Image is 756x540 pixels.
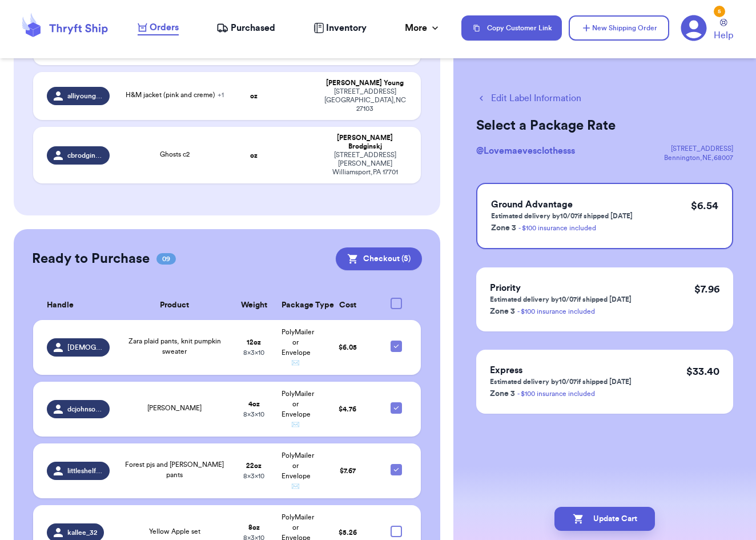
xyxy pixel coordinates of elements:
[461,15,562,41] button: Copy Customer Link
[490,390,515,398] span: Zone 3
[116,291,233,320] th: Product
[714,19,733,42] a: Help
[694,281,719,297] p: $ 7.96
[664,144,733,153] div: [STREET_ADDRESS]
[313,21,367,35] a: Inventory
[247,339,261,346] strong: 12 oz
[476,146,575,155] span: @ Lovemaevesclothesss
[339,344,357,351] span: $ 6.05
[491,200,573,209] span: Ground Advantage
[405,21,441,35] div: More
[250,93,258,99] strong: oz
[248,524,260,531] strong: 8 oz
[490,283,521,293] span: Priority
[156,253,176,265] span: 09
[326,21,367,35] span: Inventory
[686,363,719,379] p: $ 33.40
[149,528,200,535] span: Yellow Apple set
[490,377,632,386] p: Estimated delivery by 10/07 if shipped [DATE]
[476,117,733,135] h2: Select a Package Rate
[714,6,725,17] div: 5
[67,466,103,475] span: littleshelf_books
[233,291,275,320] th: Weight
[316,291,379,320] th: Cost
[336,247,422,270] button: Checkout (5)
[491,211,633,221] p: Estimated delivery by 10/07 if shipped [DATE]
[569,15,669,41] button: New Shipping Order
[160,151,190,158] span: Ghosts c2
[339,406,356,413] span: $ 4.76
[250,152,258,159] strong: oz
[128,338,221,355] span: Zara plaid pants, knit pumpkin sweater
[282,390,314,428] span: PolyMailer or Envelope ✉️
[490,295,632,304] p: Estimated delivery by 10/07 if shipped [DATE]
[681,15,707,41] a: 5
[125,461,224,478] span: Forest pjs and [PERSON_NAME] pants
[339,529,357,536] span: $ 5.26
[243,473,264,479] span: 8 x 3 x 10
[340,467,356,474] span: $ 7.67
[67,91,103,101] span: alliyoung22
[490,307,515,315] span: Zone 3
[216,21,275,35] a: Purchased
[282,329,314,366] span: PolyMailer or Envelope ✉️
[32,250,150,268] h2: Ready to Purchase
[231,21,275,35] span: Purchased
[517,308,595,315] a: - $100 insurance included
[517,390,595,397] a: - $100 insurance included
[714,29,733,42] span: Help
[554,507,655,531] button: Update Cart
[243,349,264,356] span: 8 x 3 x 10
[518,225,596,231] a: - $100 insurance included
[282,452,314,490] span: PolyMailer or Envelope ✉️
[147,405,202,411] span: [PERSON_NAME]
[275,291,316,320] th: Package Type
[218,91,224,98] span: + 1
[138,21,179,35] a: Orders
[47,299,74,311] span: Handle
[150,21,179,34] span: Orders
[323,134,407,151] div: [PERSON_NAME] Brodginskj
[67,343,103,352] span: [DEMOGRAPHIC_DATA]
[691,198,718,214] p: $ 6.54
[664,153,733,162] div: Bennington , NE , 68007
[67,528,97,537] span: kallee_32
[246,462,262,469] strong: 22 oz
[323,151,407,177] div: [STREET_ADDRESS][PERSON_NAME] Williamsport , PA 17701
[323,79,407,87] div: [PERSON_NAME] Young
[491,224,516,232] span: Zone 3
[248,401,260,407] strong: 4 oz
[476,91,581,105] button: Edit Label Information
[67,405,103,414] span: dcjohnson4
[323,87,407,113] div: [STREET_ADDRESS] [GEOGRAPHIC_DATA] , NC 27103
[490,366,522,375] span: Express
[67,151,103,160] span: cbrodginskj
[126,91,224,98] span: H&M jacket (pink and creme)
[243,411,264,418] span: 8 x 3 x 10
